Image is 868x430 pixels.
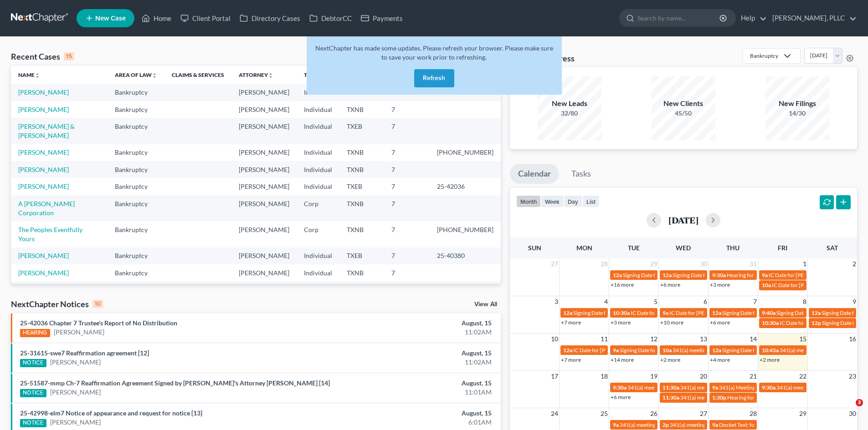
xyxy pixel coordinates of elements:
[231,118,297,144] td: [PERSON_NAME]
[430,178,501,195] td: 25-42036
[680,394,768,401] span: 341(a) meeting for [PERSON_NAME]
[762,347,779,354] span: 10:45a
[736,10,767,26] a: Help
[620,347,759,354] span: Signing Date for [PERSON_NAME], [GEOGRAPHIC_DATA]
[727,394,821,401] span: Hearing for Alleo Holdings Corporation
[762,319,779,326] span: 10:30a
[18,122,75,139] a: [PERSON_NAME] & [PERSON_NAME]
[712,384,718,391] span: 9a
[802,258,807,269] span: 1
[762,282,771,288] span: 10a
[231,161,297,178] td: [PERSON_NAME]
[538,98,601,109] div: New Leads
[50,418,101,427] a: [PERSON_NAME]
[582,195,600,207] button: list
[297,84,339,101] td: Individual
[340,319,492,328] div: August, 15
[108,84,164,101] td: Bankruptcy
[430,221,501,247] td: [PHONE_NUMBER]
[623,272,760,278] span: Signing Date for [PERSON_NAME][GEOGRAPHIC_DATA]
[384,221,430,247] td: 7
[712,272,726,278] span: 9:30a
[528,244,541,252] span: Sun
[726,244,740,252] span: Thu
[108,221,164,247] td: Bankruptcy
[18,88,69,96] a: [PERSON_NAME]
[780,347,868,354] span: 341(a) meeting for [PERSON_NAME]
[108,282,164,298] td: Bankruptcy
[561,356,581,363] a: +7 more
[340,409,492,418] div: August, 15
[384,161,430,178] td: 7
[550,258,559,269] span: 27
[712,394,726,401] span: 1:30p
[108,248,164,264] td: Bankruptcy
[676,244,691,252] span: Wed
[339,248,384,264] td: TXEB
[613,347,619,354] span: 9a
[611,319,631,326] a: +3 more
[297,264,339,281] td: Individual
[628,244,640,252] span: Tue
[20,409,202,417] a: 25-42998-elm7 Notice of appearance and request for notice [13]
[613,309,630,316] span: 10:30a
[384,264,430,281] td: 7
[231,221,297,247] td: [PERSON_NAME]
[384,144,430,161] td: 7
[663,272,672,278] span: 12a
[108,118,164,144] td: Bankruptcy
[339,264,384,281] td: TXNB
[637,10,721,26] input: Search by name...
[235,10,305,26] a: Directory Cases
[798,371,807,382] span: 22
[20,319,177,327] a: 25-42036 Chapter 7 Trustee's Report of No Distribution
[652,98,715,109] div: New Clients
[339,178,384,195] td: TXEB
[680,384,768,391] span: 341(a) meeting for [PERSON_NAME]
[231,101,297,118] td: [PERSON_NAME]
[315,44,553,61] span: NextChapter has made some updates. Please refresh your browser. Please make sure to save your wor...
[430,248,501,264] td: 25-40380
[54,328,104,337] a: [PERSON_NAME]
[712,347,721,354] span: 12a
[538,109,601,118] div: 32/80
[663,347,672,354] span: 10a
[268,73,273,78] i: unfold_more
[710,281,730,288] a: +3 more
[297,282,339,298] td: Individual
[115,71,157,78] a: Area of Lawunfold_more
[20,379,330,387] a: 25-51587-mmp Ch-7 Reaffirmation Agreement Signed by [PERSON_NAME]'s Attorney [PERSON_NAME] [14]
[339,144,384,161] td: TXNB
[384,101,430,118] td: 7
[727,272,846,278] span: Hearing for [PERSON_NAME] & [PERSON_NAME]
[760,356,780,363] a: +2 more
[600,258,609,269] span: 28
[722,309,804,316] span: Signing Date for [PERSON_NAME]
[384,282,430,298] td: 7
[769,272,838,278] span: IC Date for [PERSON_NAME]
[297,195,339,221] td: Corp
[108,101,164,118] td: Bankruptcy
[95,15,126,22] span: New Case
[297,178,339,195] td: Individual
[856,399,863,406] span: 3
[663,384,679,391] span: 11:30a
[231,282,297,298] td: [PERSON_NAME]
[613,384,627,391] span: 9:30a
[137,10,176,26] a: Home
[18,166,69,173] a: [PERSON_NAME]
[776,384,864,391] span: 341(a) meeting for [PERSON_NAME]
[11,51,74,62] div: Recent Cases
[550,408,559,419] span: 24
[339,221,384,247] td: TXNB
[765,109,829,118] div: 14/30
[762,384,776,391] span: 9:30a
[660,319,683,326] a: +10 more
[340,328,492,337] div: 11:02AM
[108,161,164,178] td: Bankruptcy
[603,296,609,307] span: 4
[35,73,40,78] i: unfold_more
[750,52,778,60] div: Bankruptcy
[722,347,804,354] span: Signing Date for [PERSON_NAME]
[384,195,430,221] td: 7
